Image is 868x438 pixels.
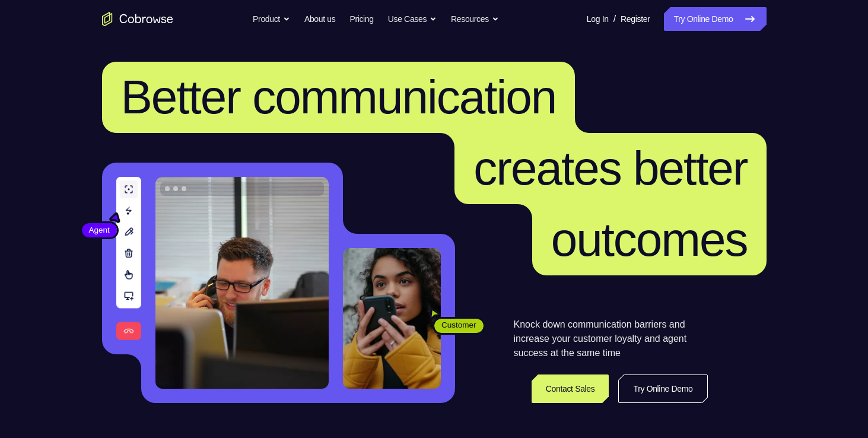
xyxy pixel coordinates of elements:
span: / [613,12,616,26]
a: Try Online Demo [664,7,766,31]
button: Resources [451,7,499,31]
a: Go to the home page [102,12,173,26]
a: Try Online Demo [618,374,707,403]
span: creates better [473,142,747,195]
a: Contact Sales [532,374,609,403]
p: Knock down communication barriers and increase your customer loyalty and agent success at the sam... [514,318,708,360]
img: A customer holding their phone [343,248,441,389]
a: Register [621,7,650,31]
a: Pricing [349,7,373,31]
a: About us [304,7,335,31]
img: A customer support agent talking on the phone [155,177,329,389]
a: Log In [587,7,609,31]
button: Product [253,7,290,31]
span: Better communication [121,71,557,123]
button: Use Cases [388,7,437,31]
span: outcomes [551,213,748,266]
